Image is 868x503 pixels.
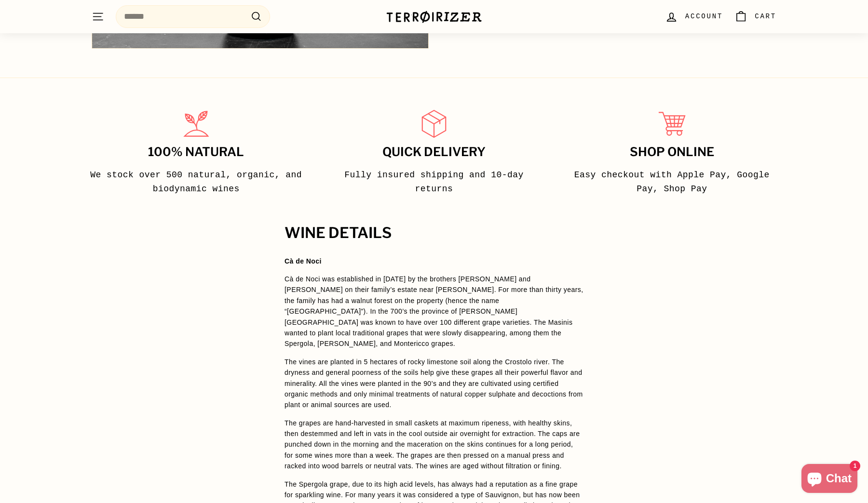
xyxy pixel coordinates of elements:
span: Cart [755,11,776,22]
strong: Cà de Noci [285,257,322,265]
p: Fully insured shipping and 10-day returns [325,168,542,196]
h3: Shop Online [564,146,780,159]
p: The vines are planted in 5 hectares of rocky limestone soil along the Crostolo river. The dryness... [285,357,583,410]
span: Account [685,11,723,22]
p: Easy checkout with Apple Pay, Google Pay, Shop Pay [564,168,780,196]
p: Cà de Noci was established in [DATE] by the brothers [PERSON_NAME] and [PERSON_NAME] on their fam... [285,274,583,349]
p: The grapes are hand-harvested in small caskets at maximum ripeness, with healthy skins, then dest... [285,418,583,472]
h2: WINE DETAILS [285,225,583,241]
a: Account [659,2,729,31]
inbox-online-store-chat: Shopify online store chat [799,464,860,495]
h3: Quick delivery [325,146,542,159]
h3: 100% Natural [88,146,304,159]
p: We stock over 500 natural, organic, and biodynamic wines [88,168,304,196]
a: Cart [729,2,782,31]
